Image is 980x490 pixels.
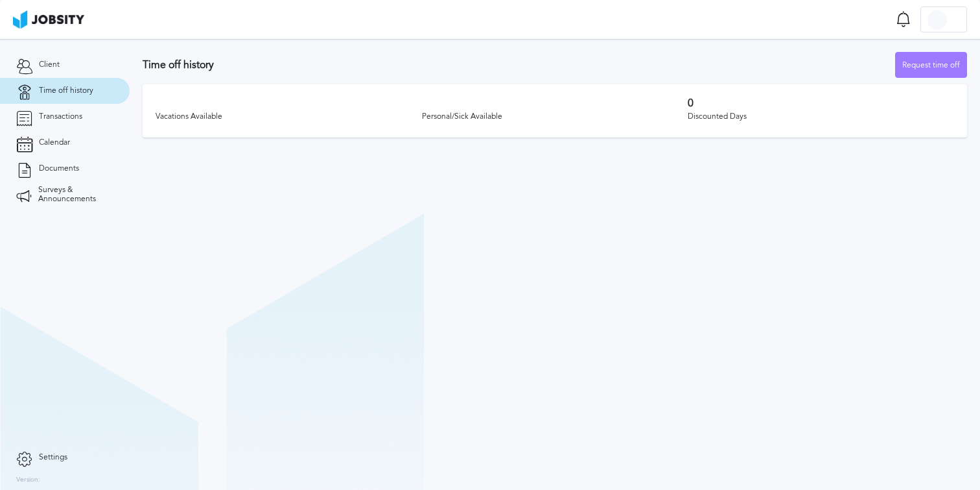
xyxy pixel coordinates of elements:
[39,60,60,69] span: Client
[39,164,79,173] span: Documents
[688,112,954,121] div: Discounted Days
[38,186,113,204] span: Surveys & Announcements
[895,52,967,78] button: Request time off
[39,112,82,121] span: Transactions
[39,86,93,95] span: Time off history
[13,10,84,29] img: ab4bad089aa723f57921c736e9817d99.png
[39,138,70,147] span: Calendar
[422,112,688,121] div: Personal/Sick Available
[688,97,954,109] h3: 0
[896,53,966,79] div: Request time off
[39,453,67,462] span: Settings
[143,59,895,71] h3: Time off history
[16,476,40,484] label: Version:
[156,112,422,121] div: Vacations Available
